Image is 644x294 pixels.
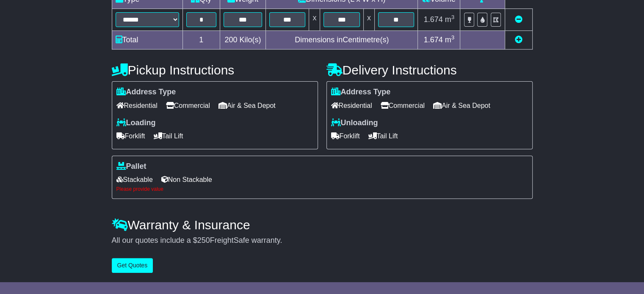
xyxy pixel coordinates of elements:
[265,31,417,49] td: Dimensions in Centimetre(s)
[166,99,210,112] span: Commercial
[363,9,374,31] td: x
[515,15,522,24] a: Remove this item
[433,99,490,112] span: Air & Sea Depot
[445,36,455,44] span: m
[116,88,176,97] label: Address Type
[218,99,276,112] span: Air & Sea Depot
[424,15,443,24] span: 1.674
[309,9,320,31] td: x
[112,63,318,77] h4: Pickup Instructions
[112,258,153,273] button: Get Quotes
[451,34,455,41] sup: 3
[451,14,455,20] sup: 3
[368,129,398,143] span: Tail Lift
[112,218,533,232] h4: Warranty & Insurance
[154,129,183,143] span: Tail Lift
[197,236,210,245] span: 250
[331,118,378,128] label: Unloading
[116,99,158,112] span: Residential
[116,186,528,192] div: Please provide value
[112,31,182,49] td: Total
[182,31,220,49] td: 1
[326,63,533,77] h4: Delivery Instructions
[161,173,212,186] span: Non Stackable
[224,36,237,44] span: 200
[116,129,145,143] span: Forklift
[116,173,153,186] span: Stackable
[331,88,391,97] label: Address Type
[424,36,443,44] span: 1.674
[112,236,533,245] div: All our quotes include a $ FreightSafe warranty.
[331,129,360,143] span: Forklift
[381,99,425,112] span: Commercial
[116,162,146,171] label: Pallet
[331,99,372,112] span: Residential
[220,31,265,49] td: Kilo(s)
[116,118,156,128] label: Loading
[445,15,455,24] span: m
[515,36,522,44] a: Add new item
